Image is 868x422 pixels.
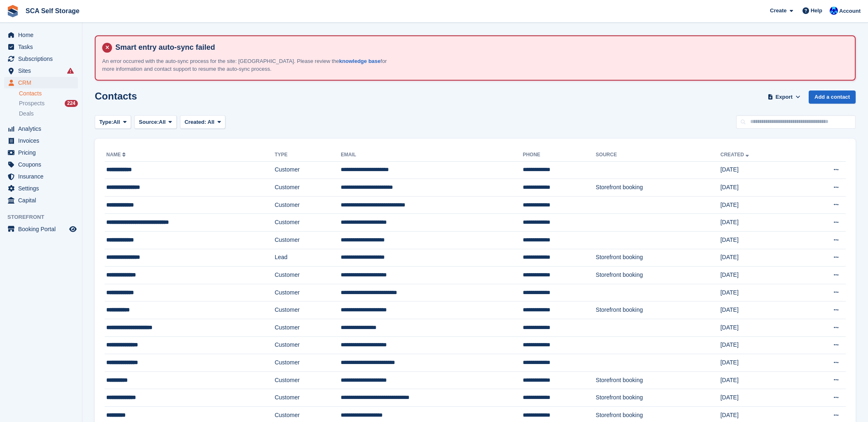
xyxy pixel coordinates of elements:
td: [DATE] [721,196,800,214]
td: Customer [275,371,341,389]
span: Source: [139,118,159,126]
span: All [113,118,120,126]
td: [DATE] [721,179,800,197]
td: Storefront booking [596,301,721,319]
td: [DATE] [721,389,800,407]
span: Storefront [7,213,82,221]
span: CRM [18,77,68,88]
td: [DATE] [721,371,800,389]
td: Customer [275,161,341,179]
span: Create [770,7,786,15]
a: Prospects 224 [19,99,78,108]
td: Customer [275,284,341,301]
span: Tasks [18,41,68,53]
a: menu [4,195,78,206]
td: Customer [275,389,341,407]
button: Type: All [95,115,131,129]
a: Contacts [19,90,78,97]
span: Pricing [18,147,68,158]
a: menu [4,123,78,134]
th: Email [341,148,523,162]
span: Settings [18,183,68,194]
th: Type [275,148,341,162]
a: menu [4,65,78,77]
a: Name [106,152,127,158]
a: menu [4,171,78,182]
th: Source [596,148,721,162]
span: Coupons [18,159,68,170]
button: Source: All [134,115,177,129]
h4: Smart entry auto-sync failed [112,43,848,52]
td: Customer [275,301,341,319]
td: Customer [275,232,341,249]
td: Storefront booking [596,389,721,407]
span: Capital [18,195,68,206]
td: Customer [275,196,341,214]
span: All [208,119,215,125]
span: Sites [18,65,68,77]
a: menu [4,77,78,88]
td: [DATE] [721,354,800,372]
span: Export [776,93,793,101]
td: Lead [275,249,341,267]
span: Created: [185,119,206,125]
button: Export [766,90,802,104]
td: [DATE] [721,284,800,301]
span: Account [839,7,861,15]
td: Customer [275,214,341,232]
span: Help [811,7,822,15]
a: menu [4,223,78,235]
a: menu [4,135,78,146]
a: SCA Self Storage [22,4,83,18]
a: menu [4,147,78,158]
button: Created: All [180,115,225,129]
span: Invoices [18,135,68,146]
a: knowledge base [339,58,380,64]
span: Prospects [19,100,44,107]
a: menu [4,53,78,65]
span: Booking Portal [18,223,68,235]
a: Preview store [68,224,78,234]
a: menu [4,183,78,194]
p: An error occurred with the auto-sync process for the site: [GEOGRAPHIC_DATA]. Please review the f... [102,57,391,73]
td: [DATE] [721,301,800,319]
span: Home [18,29,68,41]
div: 224 [65,100,78,107]
a: Deals [19,109,78,118]
a: menu [4,159,78,170]
span: Analytics [18,123,68,134]
td: Storefront booking [596,267,721,284]
td: Storefront booking [596,371,721,389]
span: Type: [99,118,113,126]
h1: Contacts [95,90,137,102]
td: [DATE] [721,161,800,179]
span: Deals [19,110,34,118]
th: Phone [523,148,596,162]
td: [DATE] [721,214,800,232]
td: [DATE] [721,336,800,354]
td: Customer [275,267,341,284]
td: Storefront booking [596,179,721,197]
td: [DATE] [721,319,800,337]
a: menu [4,41,78,53]
img: stora-icon-8386f47178a22dfd0bd8f6a31ec36ba5ce8667c1dd55bd0f319d3a0aa187defe.svg [7,5,19,17]
td: Customer [275,354,341,372]
td: Customer [275,179,341,197]
span: Insurance [18,171,68,182]
a: menu [4,29,78,41]
a: Created [721,152,751,158]
img: Kelly Neesham [830,7,838,15]
span: All [159,118,166,126]
td: Customer [275,319,341,337]
i: Smart entry sync failures have occurred [67,67,74,74]
td: Customer [275,336,341,354]
span: Subscriptions [18,53,68,65]
a: Add a contact [809,90,856,104]
td: [DATE] [721,249,800,267]
td: [DATE] [721,232,800,249]
td: Storefront booking [596,249,721,267]
td: [DATE] [721,267,800,284]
